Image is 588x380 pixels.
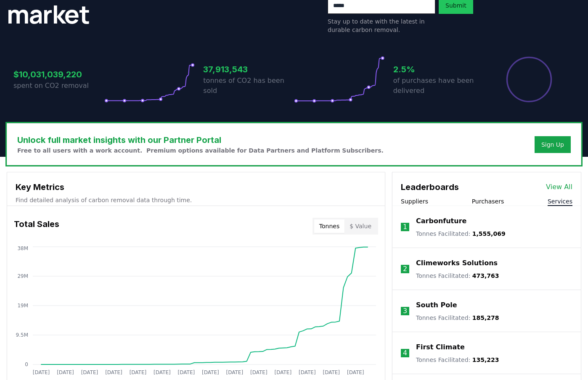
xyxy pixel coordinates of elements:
[535,136,571,153] button: Sign Up
[13,68,104,81] h3: $10,031,039,220
[154,369,171,375] tspan: [DATE]
[416,230,506,238] p: Tonnes Facilitated :
[16,332,28,338] tspan: 9.5M
[546,182,572,192] a: View All
[416,258,498,268] a: Climeworks Solutions
[17,303,28,309] tspan: 19M
[347,369,364,375] tspan: [DATE]
[16,196,376,204] p: Find detailed analysis of carbon removal data through time.
[33,369,50,375] tspan: [DATE]
[57,369,74,375] tspan: [DATE]
[202,369,219,375] tspan: [DATE]
[472,314,499,321] span: 185,278
[323,369,340,375] tspan: [DATE]
[16,181,376,193] h3: Key Metrics
[17,273,28,279] tspan: 29M
[416,216,466,226] a: Carbonfuture
[506,56,553,103] div: Percentage of sales delivered
[416,314,499,322] p: Tonnes Facilitated :
[401,181,459,193] h3: Leaderboards
[472,356,499,363] span: 135,223
[403,306,407,316] p: 3
[275,369,292,375] tspan: [DATE]
[541,140,564,149] a: Sign Up
[314,219,344,233] button: Tonnes
[299,369,316,375] tspan: [DATE]
[401,197,428,206] button: Suppliers
[416,356,499,364] p: Tonnes Facilitated :
[25,362,28,367] tspan: 0
[17,134,384,146] h3: Unlock full market insights with our Partner Portal
[328,17,435,34] p: Stay up to date with the latest in durable carbon removal.
[472,272,499,279] span: 473,763
[13,81,104,91] p: spent on CO2 removal
[178,369,195,375] tspan: [DATE]
[416,342,465,352] a: First Climate
[17,245,28,251] tspan: 38M
[403,348,407,358] p: 4
[344,219,376,233] button: $ Value
[403,222,407,232] p: 1
[17,146,384,155] p: Free to all users with a work account. Premium options available for Data Partners and Platform S...
[203,76,294,96] p: tonnes of CO2 has been sold
[226,369,244,375] tspan: [DATE]
[81,369,98,375] tspan: [DATE]
[130,369,147,375] tspan: [DATE]
[250,369,268,375] tspan: [DATE]
[416,272,499,280] p: Tonnes Facilitated :
[472,197,504,206] button: Purchasers
[472,230,506,237] span: 1,555,069
[393,76,484,96] p: of purchases have been delivered
[105,369,122,375] tspan: [DATE]
[416,300,457,310] a: South Pole
[203,63,294,76] h3: 37,913,543
[393,63,484,76] h3: 2.5%
[403,264,407,274] p: 2
[14,218,59,235] h3: Total Sales
[548,197,572,206] button: Services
